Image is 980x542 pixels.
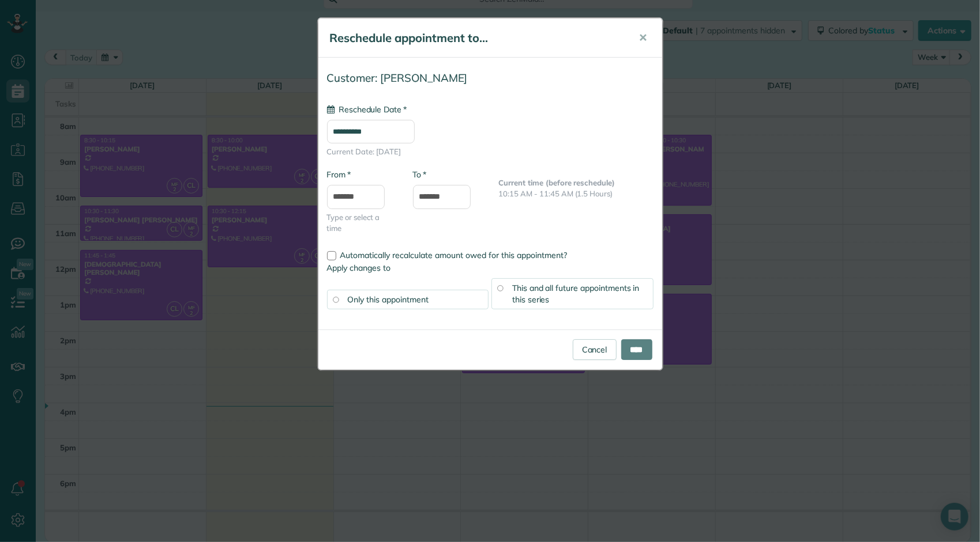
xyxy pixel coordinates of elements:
label: From [327,169,351,180]
span: ✕ [639,31,648,44]
span: Type or select a time [327,212,396,234]
span: Only this appointment [348,294,429,305]
span: This and all future appointments in this series [512,283,640,305]
input: Only this appointment [333,297,339,302]
label: To [413,169,426,180]
h4: Customer: [PERSON_NAME] [327,72,654,84]
h5: Reschedule appointment to... [330,30,623,46]
span: Automatically recalculate amount owed for this appointment? [340,250,568,260]
a: Cancel [573,339,617,360]
label: Apply changes to [327,262,654,274]
input: This and all future appointments in this series [497,285,503,291]
b: Current time (before reschedule) [499,178,615,187]
span: Current Date: [DATE] [327,146,654,157]
label: Reschedule Date [327,104,407,115]
p: 10:15 AM - 11:45 AM (1.5 Hours) [499,188,654,199]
